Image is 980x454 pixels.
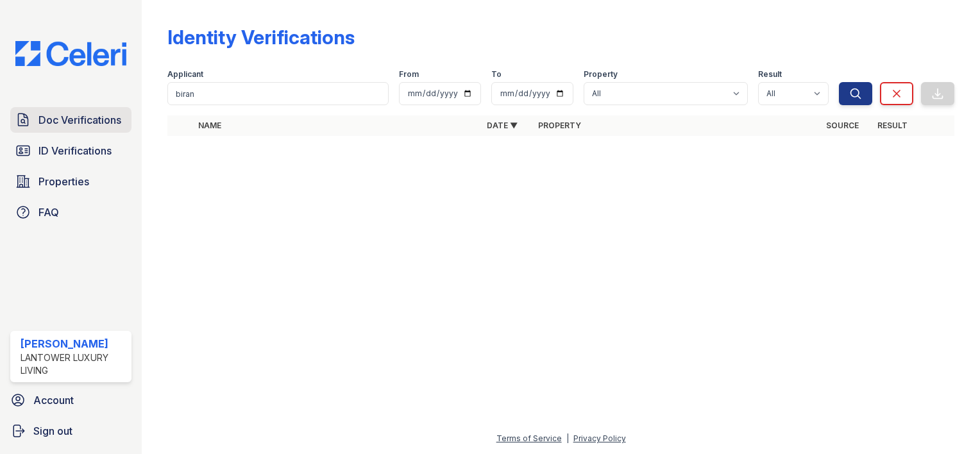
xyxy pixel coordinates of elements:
[167,69,203,80] label: Applicant
[38,143,112,158] span: ID Verifications
[5,418,137,444] a: Sign out
[33,423,72,439] span: Sign out
[10,169,131,194] a: Properties
[21,336,126,351] div: [PERSON_NAME]
[10,138,131,164] a: ID Verifications
[10,107,131,133] a: Doc Verifications
[21,351,126,377] div: Lantower Luxury Living
[758,69,782,80] label: Result
[487,121,518,130] a: Date ▼
[573,433,626,443] a: Privacy Policy
[5,387,137,413] a: Account
[198,121,221,130] a: Name
[5,41,137,66] img: CE_Logo_Blue-a8612792a0a2168367f1c8372b55b34899dd931a85d93a1a3d3e32e68fde9ad4.png
[538,121,581,130] a: Property
[38,174,89,189] span: Properties
[566,433,569,443] div: |
[491,69,502,80] label: To
[38,205,59,220] span: FAQ
[10,199,131,225] a: FAQ
[399,69,419,80] label: From
[167,26,355,49] div: Identity Verifications
[33,392,74,408] span: Account
[38,112,121,128] span: Doc Verifications
[877,121,908,130] a: Result
[584,69,618,80] label: Property
[826,121,859,130] a: Source
[167,82,389,105] input: Search by name or phone number
[496,433,562,443] a: Terms of Service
